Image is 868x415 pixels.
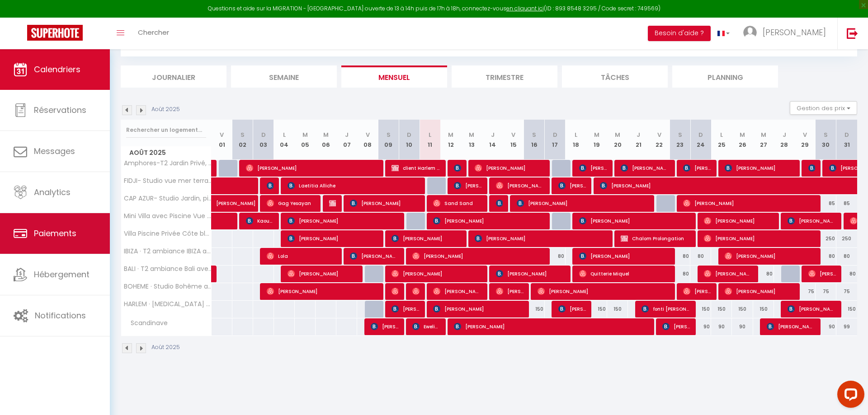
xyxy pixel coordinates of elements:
[35,310,86,321] span: Notifications
[683,283,711,300] span: [PERSON_NAME]
[241,131,245,139] abbr: S
[753,266,774,282] div: 80
[553,131,557,139] abbr: D
[336,120,357,160] th: 07
[740,131,745,139] abbr: M
[704,212,773,229] span: [PERSON_NAME]
[711,318,732,335] div: 90
[808,159,815,177] span: [PERSON_NAME]
[34,104,86,116] span: Réservations
[246,212,274,229] span: Kaoutar [PERSON_NAME]
[34,64,80,75] span: Calendriers
[517,195,648,212] span: [PERSON_NAME]
[642,300,690,317] span: fonti [PERSON_NAME]
[496,195,503,212] span: [PERSON_NAME]
[316,120,336,160] th: 06
[503,120,524,160] th: 15
[34,228,76,239] span: Paiements
[392,159,440,177] span: client Harlem Prolongation
[34,269,90,280] span: Hébergement
[698,131,703,139] abbr: D
[491,131,495,139] abbr: J
[216,190,258,207] span: [PERSON_NAME]
[267,177,274,194] span: [PERSON_NAME]
[836,266,857,282] div: 80
[690,120,711,160] th: 24
[670,248,690,265] div: 80
[725,159,794,177] span: [PERSON_NAME]
[433,212,544,229] span: [PERSON_NAME]
[836,120,857,160] th: 31
[34,145,75,157] span: Messages
[711,301,732,317] div: 150
[720,131,723,139] abbr: L
[836,318,857,335] div: 99
[231,65,337,88] li: Semaine
[412,283,419,300] span: [PERSON_NAME]
[683,195,815,212] span: [PERSON_NAME]
[433,195,481,212] span: Sand Sand
[836,301,857,317] div: 150
[704,230,815,247] span: [PERSON_NAME]
[461,120,482,160] th: 13
[123,195,213,202] span: CAP AZUR- Studio Jardin, piscine et accès plage
[123,266,213,272] span: BALI · T2 ambiance Bali avec [PERSON_NAME] et [PERSON_NAME] Privés
[711,120,732,160] th: 25
[524,301,545,317] div: 150
[469,131,474,139] abbr: M
[690,248,711,265] div: 80
[824,131,828,139] abbr: S
[350,195,419,212] span: [PERSON_NAME]
[232,120,253,160] th: 02
[816,120,836,160] th: 30
[123,301,213,308] span: HARLEM · [MEDICAL_DATA] avec [PERSON_NAME] et Jacuzzi Privés
[138,28,169,37] span: Chercher
[844,131,849,139] abbr: D
[378,120,399,160] th: 09
[126,122,206,138] input: Rechercher un logement...
[123,283,213,290] span: BOHEME · Studio Bohême avec [PERSON_NAME] et Jacuzzi Privés
[662,318,690,335] span: [PERSON_NAME]
[454,318,648,335] span: [PERSON_NAME]
[836,248,857,265] div: 80
[575,131,577,139] abbr: L
[267,283,377,300] span: [PERSON_NAME]
[341,65,447,88] li: Mensuel
[288,265,357,282] span: [PERSON_NAME]
[151,105,180,114] p: Août 2025
[615,131,620,139] abbr: M
[392,300,419,317] span: [PERSON_NAME]
[212,120,232,160] th: 01
[452,65,557,88] li: Trimestre
[283,131,286,139] abbr: L
[412,247,544,265] span: [PERSON_NAME]
[586,301,607,317] div: 150
[648,26,711,41] button: Besoin d'aide ?
[387,131,391,139] abbr: S
[672,65,778,88] li: Planning
[392,283,398,300] span: Jawad Sadnia
[151,343,180,352] p: Août 2025
[732,301,753,317] div: 150
[357,120,378,160] th: 08
[657,131,661,139] abbr: V
[274,120,295,160] th: 04
[496,265,565,282] span: [PERSON_NAME]
[261,131,266,139] abbr: D
[621,230,690,247] span: Chalom Prolongation
[267,195,315,212] span: Gag Yesayan
[743,26,757,39] img: ...
[123,248,213,255] span: IBIZA · T2 ambiance IBIZA avec jardin et [PERSON_NAME] privés
[836,195,857,212] div: 85
[511,131,515,139] abbr: V
[803,131,807,139] abbr: V
[830,377,868,415] iframe: LiveChat chat widget
[816,248,836,265] div: 80
[506,5,544,12] a: en cliquant ici
[323,131,329,139] abbr: M
[736,18,837,49] a: ... [PERSON_NAME]
[558,300,586,317] span: [PERSON_NAME]
[788,300,836,317] span: [PERSON_NAME]
[649,120,670,160] th: 22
